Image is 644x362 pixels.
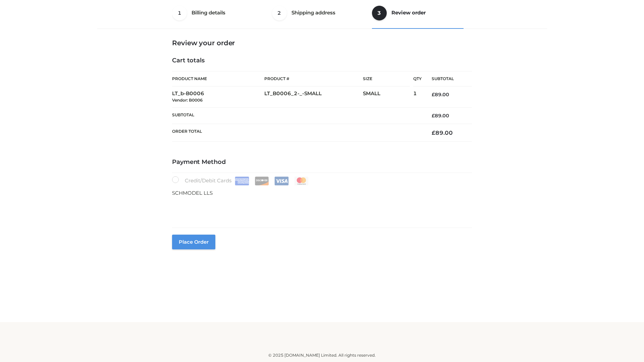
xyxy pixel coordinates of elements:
[432,129,435,136] span: £
[172,86,264,108] td: LT_b-B0006
[172,71,264,86] th: Product Name
[172,159,472,166] h4: Payment Method
[255,177,269,185] img: Discover
[432,113,435,119] span: £
[363,86,413,108] td: SMALL
[294,177,309,185] img: Mastercard
[172,57,472,64] h4: Cart totals
[264,71,363,86] th: Product #
[172,189,472,197] p: SCHMODEL LLS
[172,124,422,142] th: Order Total
[172,235,215,249] button: Place order
[274,177,289,185] img: Visa
[172,176,309,185] label: Credit/Debit Cards
[432,129,453,136] bdi: 89.00
[413,86,422,108] td: 1
[432,113,449,119] bdi: 89.00
[432,92,435,98] span: £
[172,39,472,47] h3: Review your order
[235,177,249,185] img: Amex
[100,352,544,359] div: © 2025 [DOMAIN_NAME] Limited. All rights reserved.
[413,71,422,86] th: Qty
[422,71,472,86] th: Subtotal
[363,71,410,86] th: Size
[172,107,422,124] th: Subtotal
[264,86,363,108] td: LT_B0006_2-_-SMALL
[172,98,203,103] small: Vendor: B0006
[432,92,449,98] bdi: 89.00
[171,196,471,220] iframe: Secure payment input frame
